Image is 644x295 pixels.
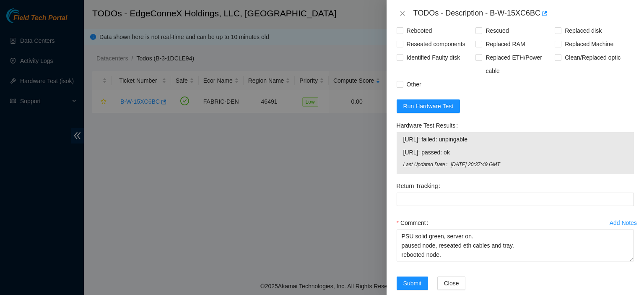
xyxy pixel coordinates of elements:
span: Last Updated Date [403,161,451,169]
span: Other [403,78,425,91]
span: Close [444,279,459,288]
span: Replaced Machine [561,37,617,51]
span: Identified Faulty disk [403,51,464,64]
span: Replaced disk [561,24,605,37]
label: Return Tracking [397,179,444,193]
span: close [399,10,406,17]
label: Hardware Test Results [397,119,461,132]
label: Comment [397,216,432,230]
button: Submit [397,277,428,290]
div: Add Notes [610,220,637,226]
span: Rebooted [403,24,436,37]
button: Run Hardware Test [397,99,460,113]
span: Reseated components [403,37,469,51]
div: TODOs - Description - B-W-15XC6BC [413,7,634,20]
span: [URL]: passed: ok [403,148,627,157]
span: Run Hardware Test [403,102,454,111]
span: Clean/Replaced optic [561,51,624,64]
button: Add Notes [609,216,637,230]
input: Return Tracking [397,193,634,206]
span: [DATE] 20:37:49 GMT [451,161,627,169]
span: [URL]: failed: unpingable [403,135,627,144]
button: Close [437,277,466,290]
span: Submit [403,279,422,288]
span: Replaced ETH/Power cable [482,51,555,78]
span: Rescued [482,24,512,37]
button: Close [397,10,408,18]
textarea: Comment [397,230,634,261]
span: Replaced RAM [482,37,528,51]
